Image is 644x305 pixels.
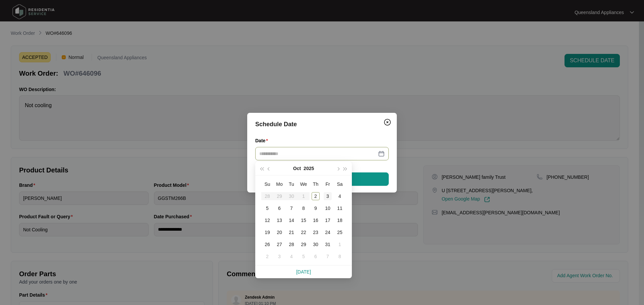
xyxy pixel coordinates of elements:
[298,178,310,190] th: We
[322,214,334,226] td: 2025-10-17
[300,216,308,224] div: 15
[334,250,346,262] td: 2025-11-08
[298,250,310,262] td: 2025-11-05
[312,240,320,248] div: 30
[324,204,332,212] div: 10
[336,252,344,260] div: 8
[273,226,285,238] td: 2025-10-20
[275,252,283,260] div: 3
[263,228,271,236] div: 19
[336,204,344,212] div: 11
[334,226,346,238] td: 2025-10-25
[382,117,393,128] button: Close
[336,192,344,200] div: 4
[287,228,296,236] div: 21
[334,214,346,226] td: 2025-10-18
[312,228,320,236] div: 23
[322,238,334,250] td: 2025-10-31
[300,252,308,260] div: 5
[300,228,308,236] div: 22
[298,202,310,214] td: 2025-10-08
[324,228,332,236] div: 24
[273,238,285,250] td: 2025-10-27
[273,178,285,190] th: Mo
[300,204,308,212] div: 8
[336,240,344,248] div: 1
[312,252,320,260] div: 6
[275,228,283,236] div: 20
[287,204,296,212] div: 7
[285,178,298,190] th: Tu
[322,250,334,262] td: 2025-11-07
[273,214,285,226] td: 2025-10-13
[261,226,273,238] td: 2025-10-19
[285,226,298,238] td: 2025-10-21
[285,250,298,262] td: 2025-11-04
[310,250,322,262] td: 2025-11-06
[312,204,320,212] div: 9
[287,240,296,248] div: 28
[275,240,283,248] div: 27
[324,216,332,224] div: 17
[273,202,285,214] td: 2025-10-06
[300,240,308,248] div: 29
[310,178,322,190] th: Th
[261,214,273,226] td: 2025-10-12
[334,190,346,202] td: 2025-10-04
[334,178,346,190] th: Sa
[310,238,322,250] td: 2025-10-30
[312,216,320,224] div: 16
[275,204,283,212] div: 6
[261,250,273,262] td: 2025-11-02
[285,214,298,226] td: 2025-10-14
[336,228,344,236] div: 25
[312,192,320,200] div: 2
[263,240,271,248] div: 26
[261,178,273,190] th: Su
[298,214,310,226] td: 2025-10-15
[287,252,296,260] div: 4
[383,118,391,126] img: closeCircle
[255,137,271,144] label: Date
[255,120,389,129] div: Schedule Date
[287,216,296,224] div: 14
[310,190,322,202] td: 2025-10-02
[324,192,332,200] div: 3
[263,216,271,224] div: 12
[296,269,311,275] a: [DATE]
[324,240,332,248] div: 31
[334,238,346,250] td: 2025-11-01
[293,162,301,175] button: Oct
[324,252,332,260] div: 7
[310,226,322,238] td: 2025-10-23
[322,202,334,214] td: 2025-10-10
[310,214,322,226] td: 2025-10-16
[263,252,271,260] div: 2
[273,250,285,262] td: 2025-11-03
[310,202,322,214] td: 2025-10-09
[259,150,377,157] input: Date
[298,238,310,250] td: 2025-10-29
[285,202,298,214] td: 2025-10-07
[322,190,334,202] td: 2025-10-03
[334,202,346,214] td: 2025-10-11
[336,216,344,224] div: 18
[304,162,314,175] button: 2025
[298,226,310,238] td: 2025-10-22
[322,178,334,190] th: Fr
[261,202,273,214] td: 2025-10-05
[263,204,271,212] div: 5
[275,216,283,224] div: 13
[322,226,334,238] td: 2025-10-24
[261,238,273,250] td: 2025-10-26
[285,238,298,250] td: 2025-10-28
